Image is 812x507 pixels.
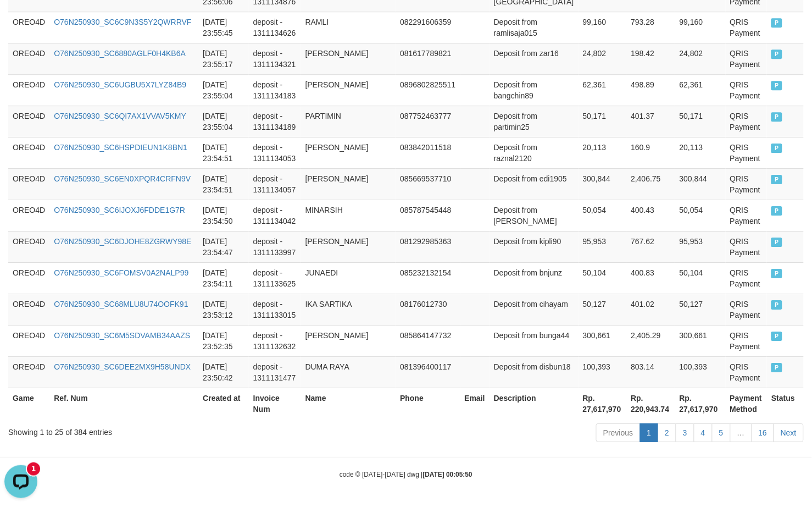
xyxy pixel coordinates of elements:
a: O76N250930_SC6DJOHE8ZGRWY98E [54,237,191,246]
td: [DATE] 23:53:12 [198,294,248,325]
td: 498.89 [626,74,675,106]
td: deposit - 1311134053 [249,137,301,168]
th: Rp. 220,943.74 [626,388,675,419]
td: 160.9 [626,137,675,168]
td: Deposit from zar16 [490,43,579,74]
td: Deposit from edi1905 [490,168,579,200]
a: Previous [596,423,640,442]
td: [DATE] 23:52:35 [198,325,248,356]
td: 400.83 [626,262,675,294]
td: deposit - 1311133015 [249,294,301,325]
td: [DATE] 23:55:04 [198,74,248,106]
a: O76N250930_SC6QI7AX1VVAV5KMY [54,112,186,120]
td: 20,113 [579,137,627,168]
td: [PERSON_NAME] [301,168,396,200]
td: deposit - 1311134189 [249,106,301,137]
span: PAID [771,18,782,27]
td: OREO4D [8,356,49,388]
td: 62,361 [579,74,627,106]
td: OREO4D [8,200,49,231]
td: Deposit from bunga44 [490,325,579,356]
td: OREO4D [8,262,49,294]
td: 50,171 [675,106,726,137]
td: deposit - 1311133625 [249,262,301,294]
td: [DATE] 23:54:50 [198,200,248,231]
a: O76N250930_SC6M5SDVAMB34AAZS [54,331,190,340]
td: 0896802825511 [396,74,460,106]
td: QRIS Payment [726,200,767,231]
td: QRIS Payment [726,294,767,325]
span: PAID [771,144,782,153]
td: deposit - 1311134042 [249,200,301,231]
td: 95,953 [579,231,627,262]
td: 2,405.29 [626,325,675,356]
td: 50,104 [579,262,627,294]
td: 300,661 [675,325,726,356]
td: Deposit from partimin25 [490,106,579,137]
td: QRIS Payment [726,137,767,168]
td: 401.37 [626,106,675,137]
th: Email [460,388,490,419]
a: 3 [676,423,694,442]
td: 50,104 [675,262,726,294]
td: 300,844 [579,168,627,200]
td: Deposit from raznal2120 [490,137,579,168]
th: Created at [198,388,248,419]
td: deposit - 1311133997 [249,231,301,262]
td: OREO4D [8,43,49,74]
strong: [DATE] 00:05:50 [423,471,472,478]
td: 081617789821 [396,43,460,74]
td: Deposit from bangchin89 [490,74,579,106]
td: deposit - 1311131477 [249,356,301,388]
th: Payment Method [726,388,767,419]
td: Deposit from cihayam [490,294,579,325]
td: Deposit from ramlisaja015 [490,12,579,43]
a: Next [774,423,804,442]
a: 5 [712,423,731,442]
td: OREO4D [8,168,49,200]
td: deposit - 1311134626 [249,12,301,43]
td: 20,113 [675,137,726,168]
a: O76N250930_SC6FOMSV0A2NALP99 [54,268,188,277]
th: Name [301,388,396,419]
td: [PERSON_NAME] [301,43,396,74]
td: 100,393 [675,356,726,388]
td: [PERSON_NAME] [301,137,396,168]
td: JUNAEDI [301,262,396,294]
td: OREO4D [8,106,49,137]
td: 793.28 [626,12,675,43]
span: PAID [771,206,782,216]
th: Game [8,388,49,419]
th: Description [490,388,579,419]
td: 767.62 [626,231,675,262]
td: 087752463777 [396,106,460,137]
td: 082291606359 [396,12,460,43]
td: 085232132154 [396,262,460,294]
td: Deposit from kipli90 [490,231,579,262]
td: 95,953 [675,231,726,262]
td: OREO4D [8,74,49,106]
td: 24,802 [579,43,627,74]
td: 300,844 [675,168,726,200]
span: PAID [771,300,782,310]
td: Deposit from bnjunz [490,262,579,294]
td: [PERSON_NAME] [301,231,396,262]
td: QRIS Payment [726,356,767,388]
a: O76N250930_SC6HSPDIEUN1K8BN1 [54,143,187,152]
td: [PERSON_NAME] [301,325,396,356]
td: RAMLI [301,12,396,43]
td: 081396400117 [396,356,460,388]
td: QRIS Payment [726,325,767,356]
a: … [730,423,752,442]
td: IKA SARTIKA [301,294,396,325]
td: Deposit from disbun18 [490,356,579,388]
td: OREO4D [8,231,49,262]
td: 99,160 [579,12,627,43]
a: 1 [640,423,659,442]
td: QRIS Payment [726,12,767,43]
td: OREO4D [8,12,49,43]
a: O76N250930_SC6IJOXJ6FDDE1G7R [54,206,185,214]
td: 2,406.75 [626,168,675,200]
td: QRIS Payment [726,231,767,262]
td: deposit - 1311134183 [249,74,301,106]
